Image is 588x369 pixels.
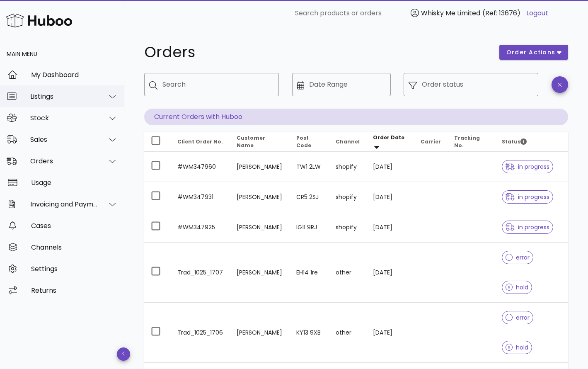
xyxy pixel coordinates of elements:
[329,152,366,182] td: shopify
[366,243,414,303] td: [DATE]
[482,8,520,18] span: (Ref: 13676)
[506,255,530,260] span: error
[454,134,480,149] span: Tracking No.
[421,138,441,145] span: Carrier
[366,182,414,212] td: [DATE]
[366,132,414,152] th: Order Date: Sorted descending. Activate to remove sorting.
[31,179,118,187] div: Usage
[290,212,329,243] td: IG11 9RJ
[31,286,118,294] div: Returns
[31,265,118,273] div: Settings
[237,134,265,149] span: Customer Name
[30,136,98,143] div: Sales
[230,243,290,303] td: [PERSON_NAME]
[506,164,549,170] span: in progress
[366,152,414,182] td: [DATE]
[290,152,329,182] td: TW1 2LW
[495,132,568,152] th: Status
[171,212,230,243] td: #WM347925
[290,243,329,303] td: EH14 1re
[31,243,118,251] div: Channels
[171,152,230,182] td: #WM347960
[414,132,448,152] th: Carrier
[421,8,480,18] span: Whisky Me Limited
[499,45,568,60] button: order actions
[329,132,366,152] th: Channel
[296,134,311,149] span: Post Code
[171,132,230,152] th: Client Order No.
[30,157,98,165] div: Orders
[6,12,72,29] img: Huboo Logo
[329,303,366,363] td: other
[329,182,366,212] td: shopify
[366,212,414,243] td: [DATE]
[329,243,366,303] td: other
[230,132,290,152] th: Customer Name
[506,345,529,350] span: hold
[144,109,568,125] p: Current Orders with Huboo
[506,284,529,290] span: hold
[230,303,290,363] td: [PERSON_NAME]
[290,182,329,212] td: CR5 2SJ
[506,224,549,230] span: in progress
[30,114,98,122] div: Stock
[230,152,290,182] td: [PERSON_NAME]
[144,45,489,60] h1: Orders
[30,200,98,208] div: Invoicing and Payments
[230,212,290,243] td: [PERSON_NAME]
[373,134,404,141] span: Order Date
[526,8,548,18] a: Logout
[171,243,230,303] td: Trad_1025_1707
[31,71,118,79] div: My Dashboard
[31,222,118,230] div: Cases
[177,138,223,145] span: Client Order No.
[506,48,556,57] span: order actions
[336,138,360,145] span: Channel
[502,138,527,145] span: Status
[30,92,98,100] div: Listings
[171,182,230,212] td: #WM347931
[448,132,495,152] th: Tracking No.
[329,212,366,243] td: shopify
[290,303,329,363] td: KY13 9XB
[290,132,329,152] th: Post Code
[366,303,414,363] td: [DATE]
[506,315,530,320] span: error
[506,194,549,200] span: in progress
[171,303,230,363] td: Trad_1025_1706
[230,182,290,212] td: [PERSON_NAME]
